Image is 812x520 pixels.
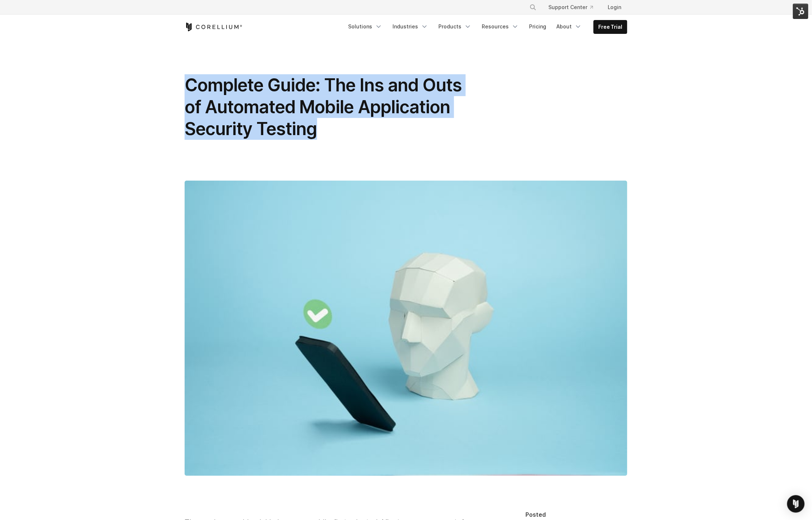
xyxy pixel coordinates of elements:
a: Resources [477,20,523,33]
span: Complete Guide: The Ins and Outs of Automated Mobile Application Security Testing [185,74,462,139]
a: Corellium Home [185,23,243,31]
div: Posted [525,511,627,518]
img: HubSpot Tools Menu Toggle [793,4,808,19]
div: Open Intercom Messenger [787,495,805,513]
img: Complete Guide: The Ins and Outs of Automated Mobile Application Security Testing [185,181,627,476]
a: Products [434,20,476,33]
a: Free Trial [594,20,627,34]
button: Search [527,1,540,14]
a: Industries [388,20,433,33]
div: Navigation Menu [521,1,627,14]
div: Navigation Menu [344,20,627,34]
a: Login [602,1,627,14]
a: About [552,20,586,33]
a: Solutions [344,20,387,33]
a: Pricing [525,20,551,33]
a: Support Center [543,1,599,14]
